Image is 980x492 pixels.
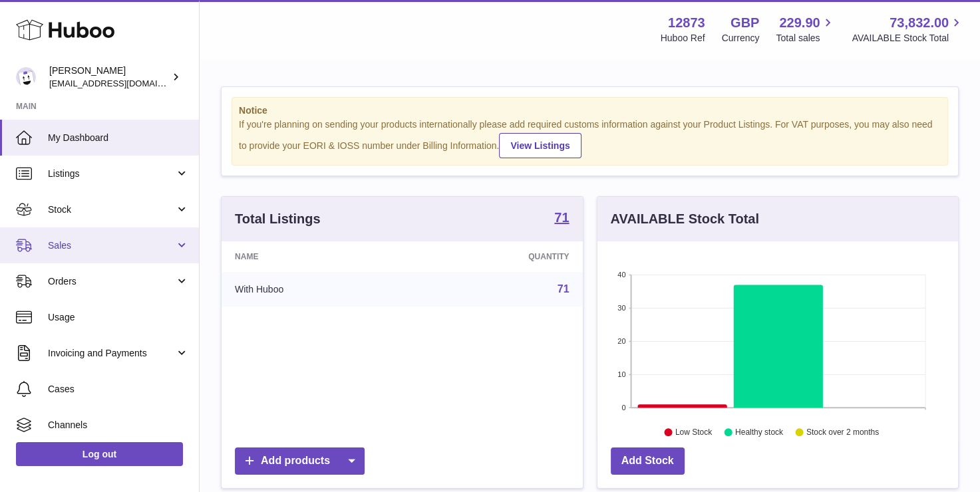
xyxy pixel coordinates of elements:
span: 229.90 [779,14,820,32]
text: 0 [621,404,625,412]
strong: 71 [554,211,569,224]
a: 71 [554,211,569,227]
text: Healthy stock [735,428,784,437]
span: Stock [48,203,175,216]
div: Currency [722,32,760,45]
div: If you're planning on sending your products internationally please add required customs informati... [239,118,941,158]
text: 20 [617,337,625,345]
span: 73,832.00 [890,14,949,32]
a: Log out [16,442,183,466]
span: Listings [48,168,175,180]
span: [EMAIL_ADDRESS][DOMAIN_NAME] [49,78,196,88]
span: Total sales [776,32,835,45]
span: AVAILABLE Stock Total [852,32,964,45]
a: View Listings [499,133,581,158]
span: My Dashboard [48,132,189,144]
strong: 12873 [668,14,705,32]
text: Stock over 2 months [806,428,879,437]
td: With Huboo [222,272,412,307]
span: Usage [48,311,189,324]
text: 40 [617,271,625,279]
h3: Total Listings [235,210,321,228]
div: [PERSON_NAME] [49,64,169,90]
a: Add Stock [611,447,685,475]
th: Quantity [412,241,582,272]
span: Sales [48,239,175,252]
a: Add products [235,447,365,475]
a: 229.90 Total sales [776,14,835,45]
div: Huboo Ref [661,32,705,45]
text: Low Stock [675,428,712,437]
h3: AVAILABLE Stock Total [611,210,759,228]
span: Orders [48,275,175,288]
text: 10 [617,370,625,378]
img: tikhon.oleinikov@sleepandglow.com [16,67,36,87]
span: Invoicing and Payments [48,347,175,360]
th: Name [222,241,412,272]
strong: Notice [239,104,941,117]
a: 71 [558,283,570,295]
strong: GBP [731,14,759,32]
a: 73,832.00 AVAILABLE Stock Total [852,14,964,45]
text: 30 [617,304,625,312]
span: Channels [48,419,189,431]
span: Cases [48,383,189,396]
